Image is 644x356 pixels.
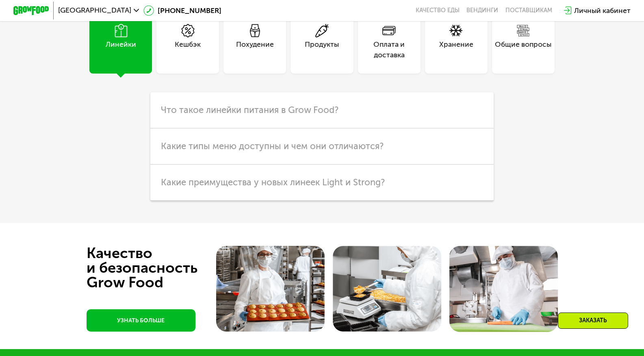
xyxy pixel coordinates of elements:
span: Какие типы меню доступны и чем они отличаются? [161,141,384,152]
a: [PHONE_NUMBER] [143,5,221,16]
span: Какие преимущества у новых линеек Light и Strong? [161,177,385,188]
a: Вендинги [466,7,498,14]
div: Качество и безопасность Grow Food [87,246,228,290]
div: Общие вопросы [495,39,551,61]
a: УЗНАТЬ БОЛЬШЕ [87,309,195,332]
div: Хранение [439,39,473,61]
div: Кешбэк [175,39,201,61]
div: Оплата и доставка [358,39,421,61]
div: Линейки [106,39,136,61]
div: Заказать [558,313,628,329]
span: Что такое линейки питания в Grow Food? [161,104,338,115]
span: [GEOGRAPHIC_DATA] [58,7,131,14]
div: Личный кабинет [574,5,631,16]
div: Похудение [236,39,274,61]
a: Качество еды [416,7,460,14]
div: поставщикам [505,7,552,14]
div: Продукты [305,39,339,61]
